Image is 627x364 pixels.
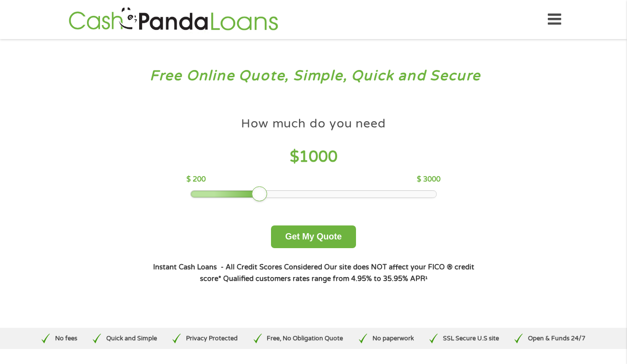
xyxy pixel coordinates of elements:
[66,6,281,33] img: GetLoanNow Logo
[200,263,474,283] strong: Our site does NOT affect your FICO ® credit score*
[528,334,585,343] p: Open & Funds 24/7
[186,334,238,343] p: Privacy Protected
[241,116,386,132] h4: How much do you need
[299,148,338,166] span: 1000
[186,147,440,167] h4: $
[267,334,343,343] p: Free, No Obligation Quote
[55,334,77,343] p: No fees
[106,334,157,343] p: Quick and Simple
[186,174,206,185] p: $ 200
[28,67,599,85] h3: Free Online Quote, Simple, Quick and Secure
[372,334,414,343] p: No paperwork
[153,263,322,271] strong: Instant Cash Loans - All Credit Scores Considered
[223,275,427,283] strong: Qualified customers rates range from 4.95% to 35.95% APR¹
[443,334,499,343] p: SSL Secure U.S site
[417,174,441,185] p: $ 3000
[271,225,356,248] button: Get My Quote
